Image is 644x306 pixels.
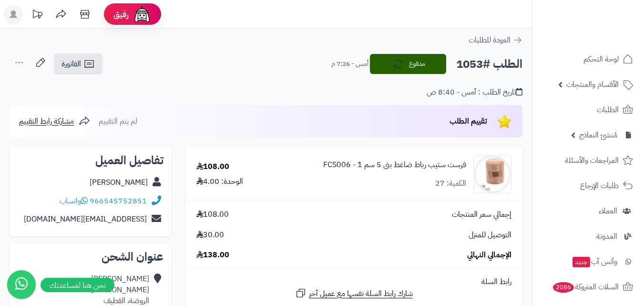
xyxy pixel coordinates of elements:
img: 17220c2363f6e08c8234f698b3f8c3e1fda9d-90x90.jpg [474,155,511,193]
span: الأقسام والمنتجات [566,78,619,91]
span: جديد [572,257,590,267]
div: رابط السلة [189,276,519,287]
a: [PERSON_NAME] [90,177,148,188]
span: العودة للطلبات [469,34,511,46]
a: طلبات الإرجاع [538,174,638,197]
a: فرست ستيب رباط ضاغط بنى 5 سم FCS006 - 1 [323,159,466,170]
span: التوصيل للمنزل [469,230,511,241]
a: شارك رابط السلة نفسها مع عميل آخر [295,287,413,299]
span: الطلبات [597,103,619,116]
span: 138.00 [196,250,229,261]
h2: عنوان الشحن [17,251,164,263]
a: 966545752851 [90,195,147,207]
a: تحديثات المنصة [25,5,49,26]
span: العملاء [599,204,617,218]
span: لوحة التحكم [583,53,619,66]
img: logo-2.png [579,27,635,47]
small: أمس - 7:26 م [331,59,368,69]
span: مُنشئ النماذج [579,128,617,142]
img: ai-face.png [133,5,152,24]
a: المدونة [538,225,638,248]
span: 30.00 [196,230,224,241]
span: 2086 [553,282,574,293]
div: الكمية: 27 [435,178,466,189]
a: العملاء [538,200,638,222]
span: المدونة [596,230,617,243]
a: الطلبات [538,98,638,121]
span: طلبات الإرجاع [580,179,619,192]
span: شارك رابط السلة نفسها مع عميل آخر [309,288,413,299]
h2: الطلب #1053 [456,54,522,74]
a: مشاركة رابط التقييم [19,116,90,127]
span: رفيق [113,9,129,20]
span: مشاركة رابط التقييم [19,116,74,127]
a: واتساب [60,195,88,207]
a: السلات المتروكة2086 [538,275,638,298]
span: المراجعات والأسئلة [565,154,619,167]
span: الفاتورة [61,58,81,70]
span: وآتس آب [572,255,617,268]
span: تقييم الطلب [450,116,487,127]
h2: تفاصيل العميل [17,155,164,166]
div: تاريخ الطلب : أمس - 8:40 ص [427,87,522,98]
a: [EMAIL_ADDRESS][DOMAIN_NAME] [24,213,147,225]
span: إجمالي سعر المنتجات [452,209,511,220]
span: 108.00 [196,209,229,220]
div: الوحدة: 4.00 [196,176,243,187]
div: 108.00 [196,161,229,172]
a: العودة للطلبات [469,34,522,46]
span: الإجمالي النهائي [467,250,511,261]
button: مدفوع [370,54,446,74]
a: وآتس آبجديد [538,250,638,273]
a: لوحة التحكم [538,48,638,71]
a: المراجعات والأسئلة [538,149,638,172]
span: لم يتم التقييم [99,116,137,127]
a: الفاتورة [54,53,102,74]
span: السلات المتروكة [552,280,619,294]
